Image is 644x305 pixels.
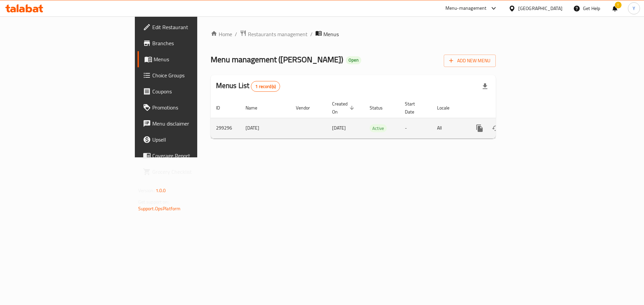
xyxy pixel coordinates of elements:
[152,120,237,128] span: Menu disclaimer
[152,87,237,95] span: Coupons
[156,186,166,195] span: 1.0.0
[152,103,237,111] span: Promotions
[332,100,356,116] span: Created On
[633,5,635,12] span: Y
[445,4,487,12] div: Menu-management
[211,52,343,67] span: Menu management ( [PERSON_NAME] )
[370,124,387,132] div: Active
[152,23,237,31] span: Edit Restaurant
[240,30,308,39] a: Restaurants management
[405,100,424,116] span: Start Date
[296,104,319,112] span: Vendor
[138,35,243,51] a: Branches
[251,83,280,90] span: 1 record(s)
[211,98,541,139] table: enhanced table
[216,81,280,92] h2: Menus List
[323,30,339,38] span: Menus
[332,124,346,132] span: [DATE]
[154,55,237,63] span: Menus
[138,19,243,35] a: Edit Restaurant
[138,67,243,83] a: Choice Groups
[152,71,237,79] span: Choice Groups
[216,104,229,112] span: ID
[246,104,266,112] span: Name
[138,132,243,148] a: Upsell
[152,39,237,47] span: Branches
[152,152,237,160] span: Coverage Report
[346,57,361,63] span: Open
[138,164,243,180] a: Grocery Checklist
[346,56,361,64] div: Open
[399,118,432,138] td: -
[477,78,493,94] div: Export file
[449,57,490,65] span: Add New Menu
[251,81,280,92] div: Total records count
[432,118,466,138] td: All
[138,186,155,195] span: Version:
[370,125,387,132] span: Active
[518,5,562,12] div: [GEOGRAPHIC_DATA]
[138,83,243,99] a: Coupons
[138,51,243,67] a: Menus
[310,30,313,38] li: /
[240,118,290,138] td: [DATE]
[138,148,243,164] a: Coverage Report
[138,204,181,213] a: Support.OpsPlatform
[488,120,504,136] button: Change Status
[472,120,488,136] button: more
[152,168,237,176] span: Grocery Checklist
[138,116,243,132] a: Menu disclaimer
[138,99,243,116] a: Promotions
[444,55,496,67] button: Add New Menu
[248,30,308,38] span: Restaurants management
[370,104,391,112] span: Status
[437,104,458,112] span: Locale
[152,136,237,144] span: Upsell
[138,198,169,206] span: Get support on:
[466,98,541,118] th: Actions
[211,30,496,39] nav: breadcrumb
